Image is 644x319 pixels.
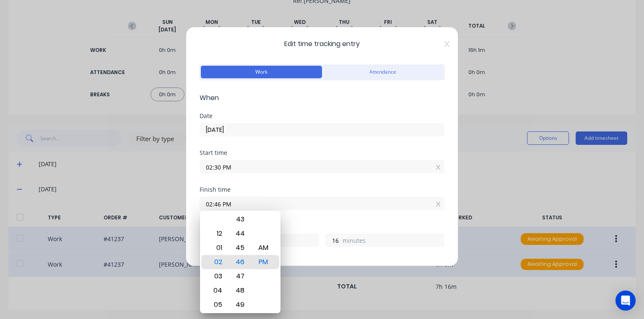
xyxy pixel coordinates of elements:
[205,211,229,313] div: Hour
[230,255,250,269] div: 46
[326,234,340,247] input: 0
[207,269,227,283] div: 03
[230,298,250,312] div: 49
[200,113,444,119] div: Date
[230,212,250,226] div: 43
[207,283,227,298] div: 04
[207,241,227,255] div: 01
[230,226,250,241] div: 44
[207,255,227,269] div: 02
[200,150,444,156] div: Start time
[207,298,227,312] div: 05
[200,260,444,266] div: Breaks
[322,66,443,78] button: Attendance
[230,241,250,255] div: 45
[230,283,250,298] div: 48
[253,241,273,255] div: AM
[200,93,444,103] span: When
[200,187,444,193] div: Finish time
[200,39,444,49] span: Edit time tracking entry
[615,291,636,311] div: Open Intercom Messenger
[253,255,273,269] div: PM
[343,236,444,247] label: minutes
[200,224,444,229] div: Hours worked
[229,211,252,313] div: Minute
[230,269,250,283] div: 47
[201,66,322,78] button: Work
[207,226,227,241] div: 12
